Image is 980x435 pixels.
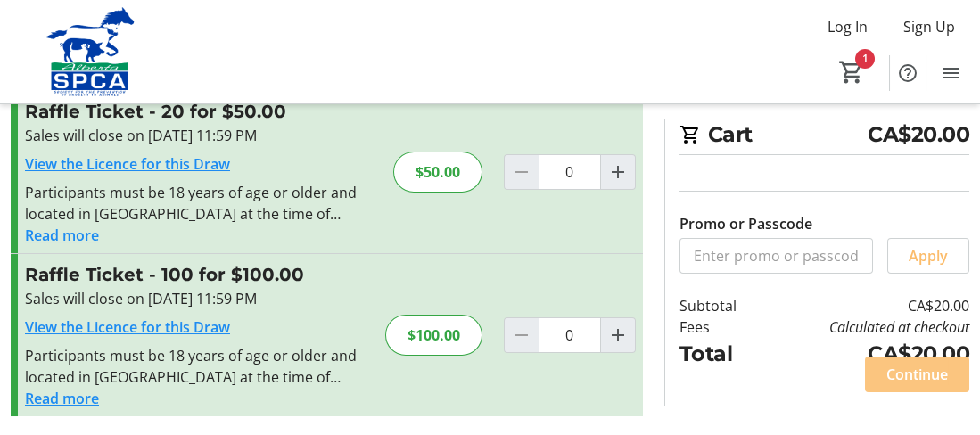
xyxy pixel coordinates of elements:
[25,98,372,125] h3: Raffle Ticket - 20 for $50.00
[679,238,873,274] input: Enter promo or passcode
[889,12,969,41] button: Sign Up
[836,56,868,88] button: Cart
[539,317,601,353] input: Raffle Ticket Quantity
[25,154,230,174] a: View the Licence for this Draw
[679,316,763,338] td: Fees
[763,316,969,338] td: Calculated at checkout
[886,364,948,385] span: Continue
[828,16,868,37] span: Log In
[601,155,635,189] button: Increment by one
[25,125,372,146] div: Sales will close on [DATE] 11:59 PM
[385,315,482,356] div: $100.00
[887,238,969,274] button: Apply
[813,12,882,41] button: Log In
[763,295,969,316] td: CA$20.00
[903,16,955,37] span: Sign Up
[25,345,364,388] div: Participants must be 18 years of age or older and located in [GEOGRAPHIC_DATA] at the time of pur...
[11,7,169,96] img: Alberta SPCA's Logo
[865,357,969,392] button: Continue
[25,317,230,337] a: View the Licence for this Draw
[909,245,948,267] span: Apply
[25,261,364,288] h3: Raffle Ticket - 100 for $100.00
[25,225,99,246] button: Read more
[679,213,812,234] label: Promo or Passcode
[679,295,763,316] td: Subtotal
[679,119,969,155] h2: Cart
[679,338,763,370] td: Total
[25,288,364,309] div: Sales will close on [DATE] 11:59 PM
[868,119,969,151] span: CA$20.00
[25,182,372,225] div: Participants must be 18 years of age or older and located in [GEOGRAPHIC_DATA] at the time of pur...
[763,338,969,370] td: CA$20.00
[539,154,601,190] input: Raffle Ticket Quantity
[934,55,969,91] button: Menu
[393,152,482,193] div: $50.00
[890,55,926,91] button: Help
[601,318,635,352] button: Increment by one
[25,388,99,409] button: Read more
